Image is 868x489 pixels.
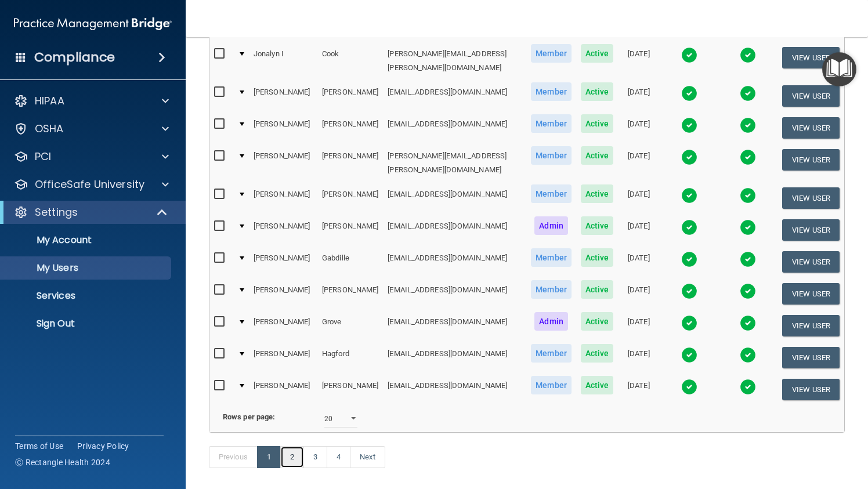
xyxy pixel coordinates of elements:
[317,342,383,374] td: Hagford
[303,446,327,468] a: 3
[317,144,383,182] td: [PERSON_NAME]
[35,205,78,219] p: Settings
[618,214,659,246] td: [DATE]
[618,42,659,80] td: [DATE]
[317,80,383,112] td: [PERSON_NAME]
[249,342,317,374] td: [PERSON_NAME]
[531,146,572,165] span: Member
[383,182,526,214] td: [EMAIL_ADDRESS][DOMAIN_NAME]
[531,82,572,101] span: Member
[618,310,659,342] td: [DATE]
[618,112,659,144] td: [DATE]
[317,182,383,214] td: [PERSON_NAME]
[14,12,172,35] img: PMB logo
[383,310,526,342] td: [EMAIL_ADDRESS][DOMAIN_NAME]
[35,150,51,164] p: PCI
[317,310,383,342] td: Grove
[822,52,856,86] button: Open Resource Center
[14,178,169,191] a: OfficeSafe University
[34,49,115,66] h4: Compliance
[531,376,572,394] span: Member
[618,182,659,214] td: [DATE]
[740,47,756,63] img: tick.e7d51cea.svg
[581,146,614,165] span: Active
[581,82,614,101] span: Active
[618,342,659,374] td: [DATE]
[249,42,317,80] td: Jonalyn I
[317,214,383,246] td: [PERSON_NAME]
[782,85,840,107] button: View User
[280,446,304,468] a: 2
[383,342,526,374] td: [EMAIL_ADDRESS][DOMAIN_NAME]
[782,47,840,68] button: View User
[249,80,317,112] td: [PERSON_NAME]
[681,283,697,299] img: tick.e7d51cea.svg
[740,117,756,133] img: tick.e7d51cea.svg
[782,379,840,400] button: View User
[740,315,756,331] img: tick.e7d51cea.svg
[14,150,169,164] a: PCI
[77,440,129,452] a: Privacy Policy
[681,379,697,395] img: tick.e7d51cea.svg
[35,122,64,136] p: OSHA
[15,440,63,452] a: Terms of Use
[618,374,659,405] td: [DATE]
[581,344,614,363] span: Active
[740,149,756,165] img: tick.e7d51cea.svg
[15,457,110,468] span: Ⓒ Rectangle Health 2024
[740,85,756,102] img: tick.e7d51cea.svg
[249,112,317,144] td: [PERSON_NAME]
[350,446,385,468] a: Next
[681,251,697,267] img: tick.e7d51cea.svg
[249,246,317,278] td: [PERSON_NAME]
[531,44,572,63] span: Member
[782,347,840,368] button: View User
[782,117,840,139] button: View User
[618,80,659,112] td: [DATE]
[209,446,258,468] a: Previous
[782,187,840,209] button: View User
[317,112,383,144] td: [PERSON_NAME]
[681,187,697,204] img: tick.e7d51cea.svg
[581,216,614,235] span: Active
[740,187,756,204] img: tick.e7d51cea.svg
[531,344,572,363] span: Member
[383,374,526,405] td: [EMAIL_ADDRESS][DOMAIN_NAME]
[531,280,572,299] span: Member
[618,246,659,278] td: [DATE]
[681,219,697,236] img: tick.e7d51cea.svg
[383,80,526,112] td: [EMAIL_ADDRESS][DOMAIN_NAME]
[681,85,697,102] img: tick.e7d51cea.svg
[35,178,144,191] p: OfficeSafe University
[581,44,614,63] span: Active
[740,379,756,395] img: tick.e7d51cea.svg
[581,280,614,299] span: Active
[383,144,526,182] td: [PERSON_NAME][EMAIL_ADDRESS][PERSON_NAME][DOMAIN_NAME]
[782,283,840,305] button: View User
[581,184,614,203] span: Active
[383,278,526,310] td: [EMAIL_ADDRESS][DOMAIN_NAME]
[681,149,697,165] img: tick.e7d51cea.svg
[618,144,659,182] td: [DATE]
[534,312,568,331] span: Admin
[249,374,317,405] td: [PERSON_NAME]
[383,112,526,144] td: [EMAIL_ADDRESS][DOMAIN_NAME]
[681,117,697,133] img: tick.e7d51cea.svg
[782,219,840,241] button: View User
[8,318,166,329] p: Sign Out
[681,315,697,331] img: tick.e7d51cea.svg
[223,412,275,421] b: Rows per page:
[8,262,166,274] p: My Users
[35,94,64,108] p: HIPAA
[782,149,840,171] button: View User
[531,114,572,133] span: Member
[534,216,568,235] span: Admin
[14,205,168,219] a: Settings
[249,278,317,310] td: [PERSON_NAME]
[317,42,383,80] td: Cook
[317,374,383,405] td: [PERSON_NAME]
[531,248,572,267] span: Member
[740,219,756,236] img: tick.e7d51cea.svg
[327,446,350,468] a: 4
[8,234,166,246] p: My Account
